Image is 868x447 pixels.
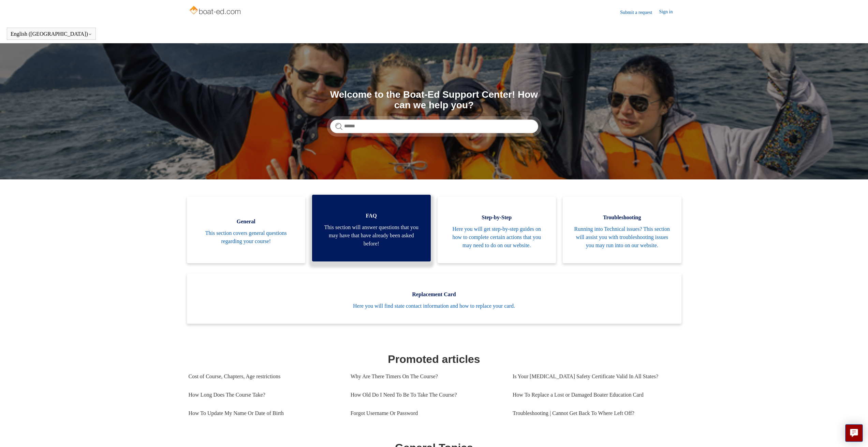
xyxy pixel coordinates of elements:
[513,404,675,422] a: Troubleshooting | Cannot Get Back To Where Left Off?
[845,424,863,442] button: Live chat
[197,290,671,299] span: Replacement Card
[197,218,295,226] span: General
[448,225,546,250] span: Here you will get step-by-step guides on how to complete certain actions that you may need to do ...
[189,386,340,404] a: How Long Does The Course Take?
[351,367,502,386] a: Why Are There Timers On The Course?
[351,404,502,422] a: Forgot Username Or Password
[448,213,546,222] span: Step-by-Step
[438,196,556,263] a: Step-by-Step Here you will get step-by-step guides on how to complete certain actions that you ma...
[189,4,243,18] img: Boat-Ed Help Center home page
[189,351,680,367] h1: Promoted articles
[11,31,92,37] button: English ([GEOGRAPHIC_DATA])
[322,223,421,248] span: This section will answer questions that you may have that have already been asked before!
[573,225,671,250] span: Running into Technical issues? This section will assist you with troubleshooting issues you may r...
[312,195,431,261] a: FAQ This section will answer questions that you may have that have already been asked before!
[322,212,421,220] span: FAQ
[189,404,340,422] a: How To Update My Name Or Date of Birth
[563,196,681,263] a: Troubleshooting Running into Technical issues? This section will assist you with troubleshooting ...
[573,213,671,222] span: Troubleshooting
[330,119,538,133] input: Search
[187,273,681,324] a: Replacement Card Here you will find state contact information and how to replace your card.
[197,229,295,245] span: This section covers general questions regarding your course!
[189,367,340,386] a: Cost of Course, Chapters, Age restrictions
[659,8,679,16] a: Sign in
[187,196,306,263] a: General This section covers general questions regarding your course!
[197,302,671,310] span: Here you will find state contact information and how to replace your card.
[513,367,675,386] a: Is Your [MEDICAL_DATA] Safety Certificate Valid In All States?
[620,9,659,16] a: Submit a request
[351,386,502,404] a: How Old Do I Need To Be To Take The Course?
[513,386,675,404] a: How To Replace a Lost or Damaged Boater Education Card
[330,90,538,111] h1: Welcome to the Boat-Ed Support Center! How can we help you?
